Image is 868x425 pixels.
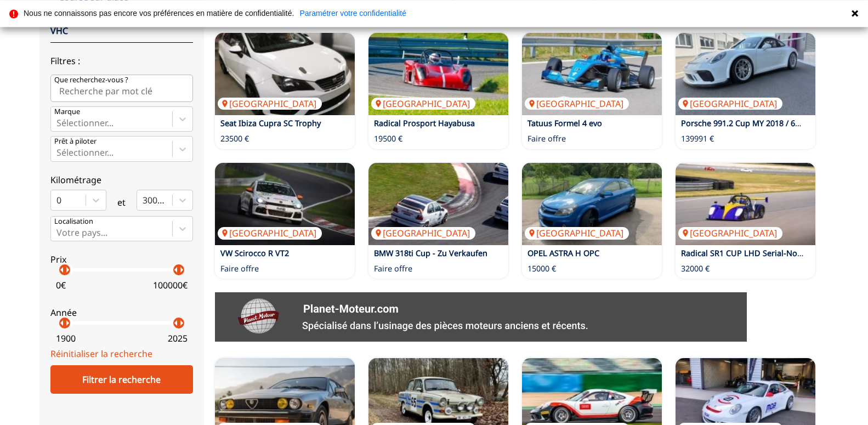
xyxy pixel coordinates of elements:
[55,316,69,330] p: arrow_left
[522,33,662,115] a: Tatuus Formel 4 evo[GEOGRAPHIC_DATA]
[676,33,815,115] a: Porsche 991.2 Cup MY 2018 / 63 Std Gesamtlaufzeit[GEOGRAPHIC_DATA]
[153,279,188,291] p: 100000 €
[50,348,152,360] a: Réinitialiser la recherche
[218,227,322,239] p: [GEOGRAPHIC_DATA]
[681,133,714,144] p: 139991 €
[50,174,193,186] p: Kilométrage
[368,33,508,115] a: Radical Prosport Hayabusa[GEOGRAPHIC_DATA]
[50,25,68,37] a: VHC
[215,163,355,245] img: VW Scirocco R VT2
[676,163,815,245] a: Radical SR1 CUP LHD Serial-No.: 006[GEOGRAPHIC_DATA]
[374,133,402,144] p: 19500 €
[522,163,662,245] a: OPEL ASTRA H OPC[GEOGRAPHIC_DATA]
[527,248,599,258] a: OPEL ASTRA H OPC
[215,33,355,115] img: Seat Ibiza Cupra SC Trophy
[143,195,145,205] input: 300000
[50,307,193,319] p: Année
[368,163,508,245] a: BMW 318ti Cup - Zu Verkaufen[GEOGRAPHIC_DATA]
[371,227,475,239] p: [GEOGRAPHIC_DATA]
[54,107,80,117] p: Marque
[220,133,249,144] p: 23500 €
[522,163,662,245] img: OPEL ASTRA H OPC
[54,137,97,146] p: Prêt à piloter
[299,9,406,17] a: Paramétrer votre confidentialité
[218,98,322,110] p: [GEOGRAPHIC_DATA]
[61,316,74,330] p: arrow_right
[522,33,662,115] img: Tatuus Formel 4 evo
[681,263,710,274] p: 32000 €
[681,248,817,258] a: Radical SR1 CUP LHD Serial-No.: 006
[175,263,188,276] p: arrow_right
[676,33,815,115] img: Porsche 991.2 Cup MY 2018 / 63 Std Gesamtlaufzeit
[527,263,556,274] p: 15000 €
[374,248,487,258] a: BMW 318ti Cup - Zu Verkaufen
[54,75,128,85] p: Que recherchez-vous ?
[676,163,815,245] img: Radical SR1 CUP LHD Serial-No.: 006
[368,33,508,115] img: Radical Prosport Hayabusa
[371,98,475,110] p: [GEOGRAPHIC_DATA]
[56,279,66,291] p: 0 €
[56,148,59,157] input: Prêt à piloterSélectionner...
[525,227,629,239] p: [GEOGRAPHIC_DATA]
[527,133,566,144] p: Faire offre
[61,263,74,276] p: arrow_right
[50,55,193,67] p: Filtres :
[374,118,475,128] a: Radical Prosport Hayabusa
[220,118,321,128] a: Seat Ibiza Cupra SC Trophy
[678,98,782,110] p: [GEOGRAPHIC_DATA]
[56,195,59,205] input: 0
[678,227,782,239] p: [GEOGRAPHIC_DATA]
[169,263,183,276] p: arrow_left
[56,332,76,344] p: 1900
[169,316,183,330] p: arrow_left
[175,316,188,330] p: arrow_right
[24,9,294,17] p: Nous ne connaissons pas encore vos préférences en matière de confidentialité.
[215,163,355,245] a: VW Scirocco R VT2[GEOGRAPHIC_DATA]
[50,253,193,265] p: Prix
[220,263,259,274] p: Faire offre
[368,163,508,245] img: BMW 318ti Cup - Zu Verkaufen
[50,365,193,394] div: Filtrer la recherche
[527,118,602,128] a: Tatuus Formel 4 evo
[215,33,355,115] a: Seat Ibiza Cupra SC Trophy[GEOGRAPHIC_DATA]
[56,228,59,237] input: Votre pays...
[220,248,289,258] a: VW Scirocco R VT2
[56,118,59,128] input: MarqueSélectionner...
[55,263,69,276] p: arrow_left
[374,263,412,274] p: Faire offre
[54,217,93,226] p: Localisation
[525,98,629,110] p: [GEOGRAPHIC_DATA]
[50,75,193,102] input: Que recherchez-vous ?
[117,196,126,208] p: et
[168,332,188,344] p: 2025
